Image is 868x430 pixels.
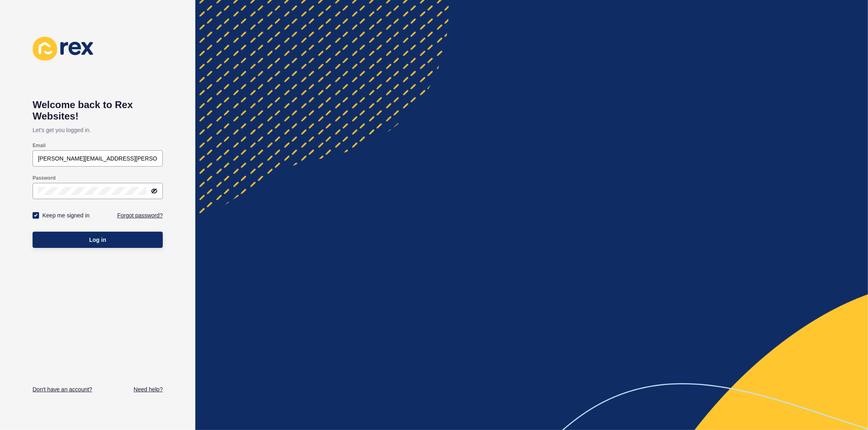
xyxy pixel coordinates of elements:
span: Log in [89,236,106,244]
input: e.g. name@company.com [38,154,157,163]
a: Don't have an account? [33,385,92,393]
a: Need help? [133,385,163,393]
button: Log in [33,232,163,248]
a: Forgot password? [117,211,163,219]
p: Let's get you logged in. [33,122,163,138]
label: Email [33,142,46,149]
label: Keep me signed in [42,211,90,219]
label: Password [33,175,56,181]
h1: Welcome back to Rex Websites! [33,99,163,122]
